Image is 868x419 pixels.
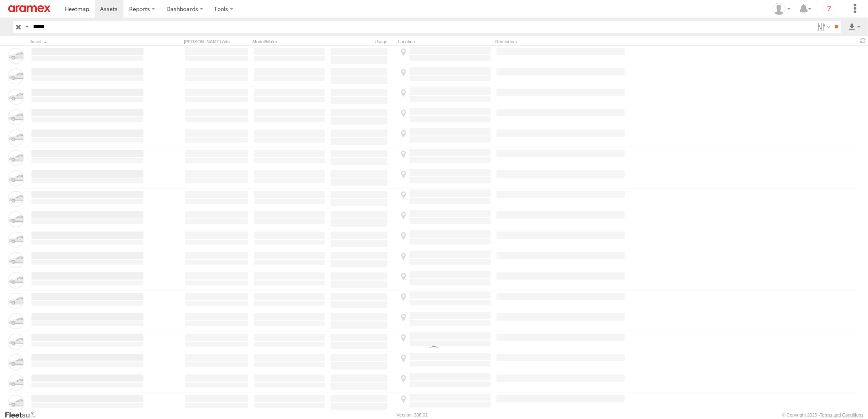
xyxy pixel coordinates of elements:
a: Terms and Conditions [820,412,864,417]
label: Search Query [24,21,30,33]
div: Usage [329,39,395,45]
div: © Copyright 2025 - [782,412,864,417]
div: Model/Make [253,39,326,45]
a: Visit our Website [4,411,42,419]
div: [PERSON_NAME]./Vin [184,39,249,45]
img: aramex-logo.svg [8,5,51,12]
div: Click to Sort [30,39,145,45]
div: Location [398,39,492,45]
div: Version: 308.01 [397,412,428,417]
div: Reminders [495,39,626,45]
span: Refresh [858,37,868,45]
label: Search Filter Options [814,21,832,33]
div: Gabriel Liwang [770,3,794,15]
label: Export results as... [848,21,861,33]
i: ? [823,2,836,16]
